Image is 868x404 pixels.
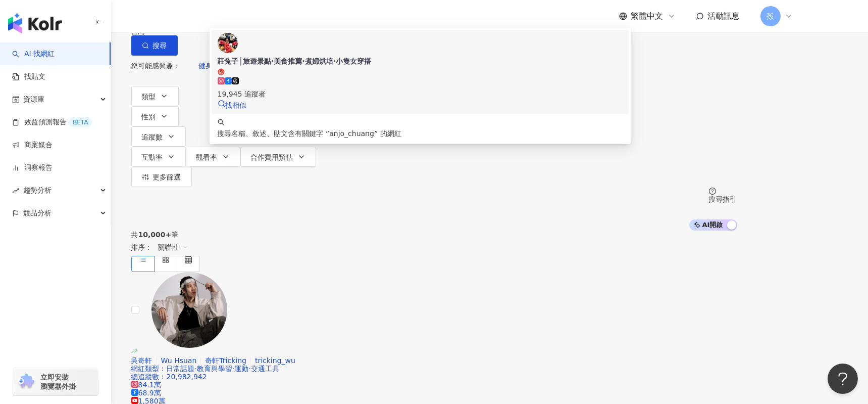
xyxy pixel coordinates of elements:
[218,128,623,139] div: 搜尋名稱、敘述、貼文含有關鍵字 “ ” 的網紅
[153,41,167,50] span: 搜尋
[8,13,62,33] img: logo
[161,356,197,365] span: Wu Hsuan
[131,126,186,147] button: 追蹤數
[708,11,740,21] span: 活動訊息
[248,365,250,373] span: ·
[158,239,188,255] span: 關聯性
[131,62,181,70] span: 您可能感興趣：
[142,93,156,101] span: 類型
[218,101,247,109] a: 找相似
[12,140,53,150] a: 商案媒合
[197,365,232,373] span: 教育與學習
[186,147,240,167] button: 觀看率
[142,133,163,141] span: 追蹤數
[251,365,279,373] span: 交通工具
[234,365,248,373] span: 運動
[131,106,179,126] button: 性別
[131,381,161,389] span: 84.1萬
[255,356,295,365] span: tricking_wu
[251,153,293,161] span: 合作費用預估
[12,117,92,127] a: 效益預測報告BETA
[240,147,316,167] button: 合作費用預估
[188,56,224,76] button: 健身
[131,373,737,381] div: 總追蹤數 ： 20,982,942
[195,365,197,373] span: ·
[205,356,246,365] span: 奇軒Tricking
[12,163,53,173] a: 洞察報告
[131,365,737,373] div: 網紅類型 ：
[218,33,238,53] img: KOL Avatar
[138,231,172,239] span: 10,000+
[767,11,774,22] span: 孫
[12,72,45,82] a: 找貼文
[12,187,19,194] span: rise
[151,272,227,348] img: KOL Avatar
[218,88,623,100] div: 19,945 追蹤者
[153,173,181,181] span: 更多篩選
[142,153,163,161] span: 互動率
[218,56,623,66] div: 莊兔子│旅遊景點·美食推薦·煮婦烘培·小隻女穿搭
[131,389,161,397] span: 68.9萬
[12,49,55,59] a: searchAI 找網紅
[131,167,192,187] button: 更多篩選
[167,365,195,373] span: 日常話題
[23,202,52,225] span: 競品分析
[13,368,98,395] a: chrome extension立即安裝 瀏覽器外掛
[40,373,76,391] span: 立即安裝 瀏覽器外掛
[131,356,152,365] span: 吳奇軒
[131,231,737,239] div: 共 筆
[196,153,218,161] span: 觀看率
[232,365,234,373] span: ·
[709,188,716,195] span: question-circle
[828,364,858,394] iframe: Help Scout Beacon - Open
[23,88,44,111] span: 資源庫
[16,374,36,390] img: chrome extension
[23,179,52,202] span: 趨勢分析
[709,195,737,203] div: 搜尋指引
[329,129,374,138] span: anjo_chuang
[218,119,225,126] span: search
[226,101,247,109] span: 找相似
[131,147,186,167] button: 互動率
[631,11,663,22] span: 繁體中文
[131,86,179,106] button: 類型
[199,62,213,70] span: 健身
[142,113,156,121] span: 性別
[131,239,737,256] div: 排序：
[131,35,178,56] button: 搜尋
